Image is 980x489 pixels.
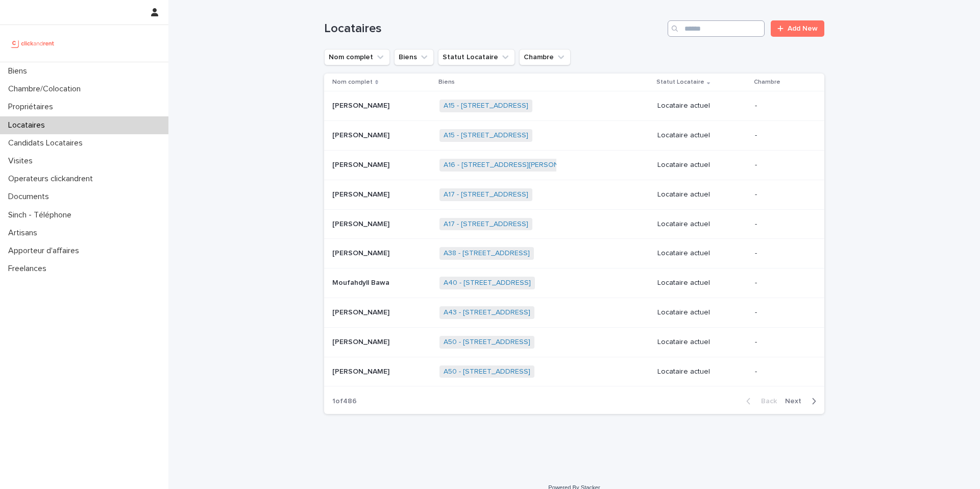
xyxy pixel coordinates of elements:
tr: [PERSON_NAME][PERSON_NAME] A17 - [STREET_ADDRESS] Locataire actuel- [324,180,824,209]
p: Locataire actuel [657,249,747,258]
tr: [PERSON_NAME][PERSON_NAME] A15 - [STREET_ADDRESS] Locataire actuel- [324,121,824,151]
p: Sinch - Téléphone [4,210,80,220]
p: - [755,249,808,258]
p: Locataire actuel [657,131,747,140]
p: [PERSON_NAME] [332,218,391,229]
a: A50 - [STREET_ADDRESS] [444,368,530,376]
p: Visites [4,156,41,166]
tr: [PERSON_NAME][PERSON_NAME] A38 - [STREET_ADDRESS] Locataire actuel- [324,239,824,268]
tr: [PERSON_NAME][PERSON_NAME] A50 - [STREET_ADDRESS] Locataire actuel- [324,327,824,357]
a: A43 - [STREET_ADDRESS] [444,308,530,317]
p: Locataire actuel [657,338,747,347]
tr: [PERSON_NAME][PERSON_NAME] A17 - [STREET_ADDRESS] Locataire actuel- [324,209,824,239]
p: Nom complet [332,77,373,88]
button: Chambre [519,49,571,65]
p: Artisans [4,228,45,238]
p: Locataire actuel [657,102,747,110]
p: [PERSON_NAME] [332,247,391,258]
p: Biens [438,77,455,88]
p: Locataire actuel [657,279,747,287]
button: Next [781,397,824,406]
a: A15 - [STREET_ADDRESS] [444,131,528,140]
p: - [755,190,808,199]
p: Chambre [754,77,780,88]
p: Locataire actuel [657,220,747,229]
p: [PERSON_NAME] [332,188,391,199]
p: [PERSON_NAME] [332,100,391,110]
a: A16 - [STREET_ADDRESS][PERSON_NAME] [444,161,584,169]
span: Next [785,398,807,405]
button: Back [738,397,781,406]
p: Locataires [4,120,53,130]
button: Biens [394,49,434,65]
p: Locataire actuel [657,368,747,376]
tr: Moufahdyll BawaMoufahdyll Bawa A40 - [STREET_ADDRESS] Locataire actuel- [324,268,824,298]
p: - [755,338,808,347]
p: Operateurs clickandrent [4,174,101,184]
p: Locataire actuel [657,161,747,169]
span: Back [755,398,777,405]
p: Locataire actuel [657,190,747,199]
p: [PERSON_NAME] [332,306,391,317]
a: A50 - [STREET_ADDRESS] [444,338,530,347]
tr: [PERSON_NAME][PERSON_NAME] A15 - [STREET_ADDRESS] Locataire actuel- [324,91,824,121]
p: Documents [4,192,57,202]
p: Apporteur d'affaires [4,246,87,256]
a: A17 - [STREET_ADDRESS] [444,220,528,229]
p: Chambre/Colocation [4,84,89,94]
p: - [755,368,808,376]
p: Locataire actuel [657,308,747,317]
a: A15 - [STREET_ADDRESS] [444,102,528,110]
button: Nom complet [324,49,390,65]
p: Moufahdyll Bawa [332,277,391,287]
tr: [PERSON_NAME][PERSON_NAME] A50 - [STREET_ADDRESS] Locataire actuel- [324,357,824,386]
img: UCB0brd3T0yccxBKYDjQ [8,33,58,54]
p: - [755,220,808,229]
p: [PERSON_NAME] [332,159,391,169]
p: [PERSON_NAME] [332,129,391,140]
p: - [755,161,808,169]
tr: [PERSON_NAME][PERSON_NAME] A43 - [STREET_ADDRESS] Locataire actuel- [324,298,824,327]
a: A17 - [STREET_ADDRESS] [444,190,528,199]
p: Biens [4,66,35,76]
h1: Locataires [324,21,664,36]
tr: [PERSON_NAME][PERSON_NAME] A16 - [STREET_ADDRESS][PERSON_NAME] Locataire actuel- [324,150,824,180]
p: [PERSON_NAME] [332,365,391,376]
p: Freelances [4,264,55,274]
p: - [755,279,808,287]
a: A38 - [STREET_ADDRESS] [444,249,530,258]
p: Propriétaires [4,102,61,112]
p: - [755,102,808,110]
p: [PERSON_NAME] [332,336,391,347]
p: Statut Locataire [656,77,704,88]
span: Add New [788,25,818,32]
p: - [755,131,808,140]
p: 1 of 486 [324,389,365,414]
input: Search [668,20,765,37]
a: A40 - [STREET_ADDRESS] [444,279,531,287]
a: Add New [771,20,824,37]
p: Candidats Locataires [4,138,91,148]
button: Statut Locataire [438,49,515,65]
p: - [755,308,808,317]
